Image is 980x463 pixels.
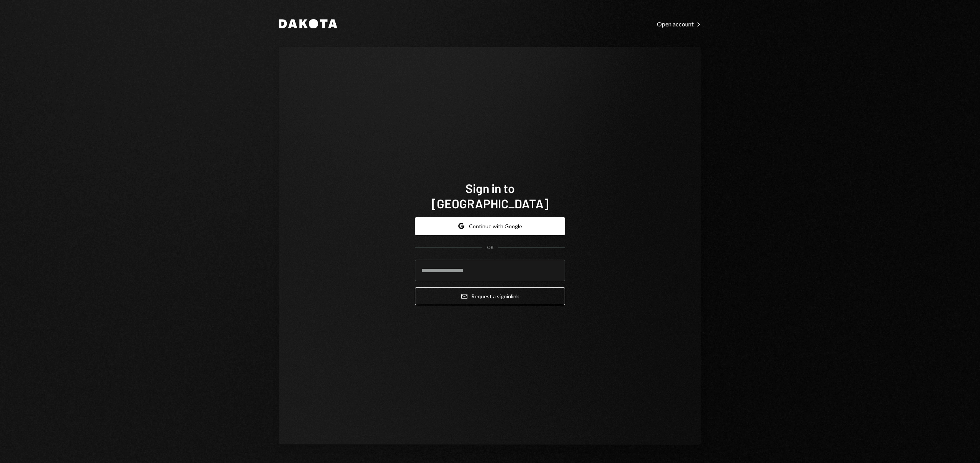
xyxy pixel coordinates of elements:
button: Continue with Google [415,217,565,235]
h1: Sign in to [GEOGRAPHIC_DATA] [415,180,565,211]
button: Request a signinlink [415,287,565,305]
a: Open account [657,20,701,28]
div: OR [487,244,493,251]
div: Open account [657,20,701,28]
